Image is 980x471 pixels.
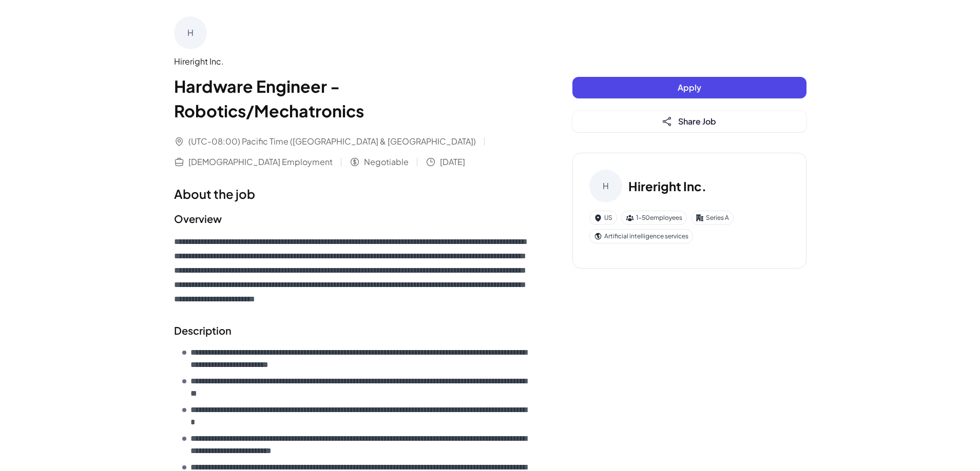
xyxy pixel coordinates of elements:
[621,211,687,225] div: 1-50 employees
[188,135,476,148] span: (UTC-08:00) Pacific Time ([GEOGRAPHIC_DATA] & [GEOGRAPHIC_DATA])
[589,229,693,243] div: Artificial intelligence services
[174,55,531,68] div: Hireright Inc.
[572,77,806,98] button: Apply
[174,185,531,203] h1: About the job
[589,211,617,225] div: US
[628,177,706,195] h3: Hireright Inc.
[440,156,465,168] span: [DATE]
[589,170,622,202] div: H
[174,211,531,227] h2: Overview
[678,116,716,127] span: Share Job
[174,323,531,338] h2: Description
[678,82,701,93] span: Apply
[572,111,806,132] button: Share Job
[691,211,734,225] div: Series A
[364,156,409,168] span: Negotiable
[174,16,207,49] div: H
[174,74,531,123] h1: Hardware Engineer - Robotics/Mechatronics
[188,156,333,168] span: [DEMOGRAPHIC_DATA] Employment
